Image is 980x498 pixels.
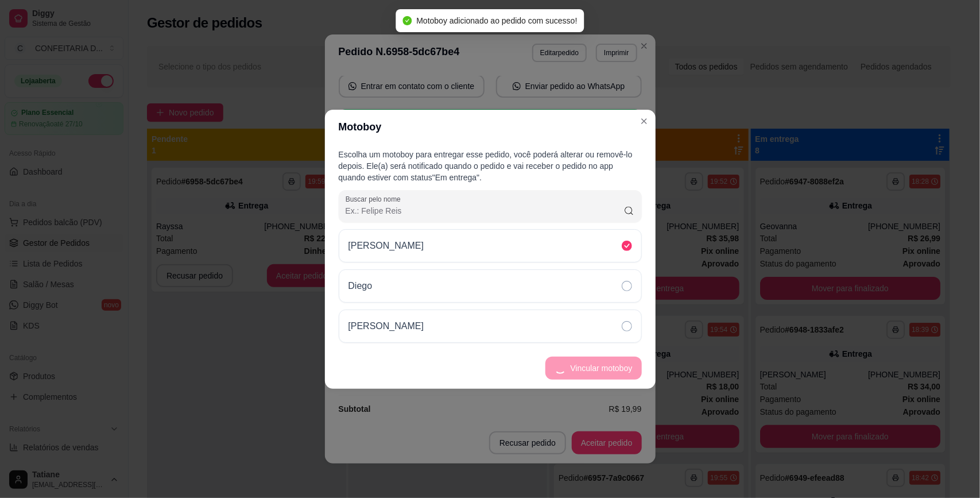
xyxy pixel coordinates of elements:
span: Motoboy adicionado ao pedido com sucesso! [416,16,577,25]
p: [PERSON_NAME] [348,239,424,253]
label: Buscar pelo nome [346,194,405,204]
header: Motoboy [325,110,656,144]
p: [PERSON_NAME] [348,319,424,333]
p: Diego [348,279,373,293]
input: Buscar pelo nome [346,205,624,217]
button: Close [635,112,653,130]
span: check-circle [402,16,412,25]
p: Escolha um motoboy para entregar esse pedido, você poderá alterar ou removê-lo depois. Ele(a) ser... [339,149,642,183]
